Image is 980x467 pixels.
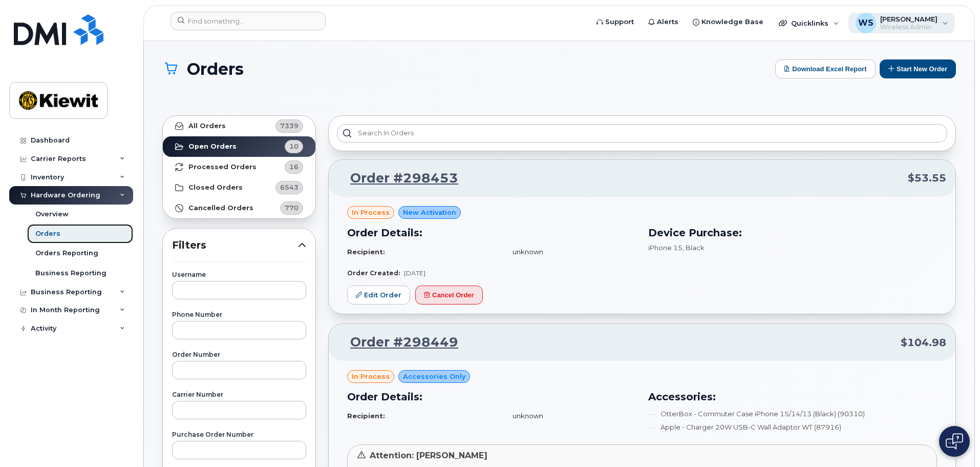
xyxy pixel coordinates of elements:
h3: Accessories: [648,389,937,404]
strong: Cancelled Orders [188,204,253,212]
a: Processed Orders16 [163,157,315,177]
strong: Recipient: [347,412,385,420]
label: Purchase Order Number [172,432,306,438]
strong: Closed Orders [188,184,243,192]
input: Search in orders [337,124,947,143]
td: unknown [503,407,636,425]
span: Orders [187,60,244,78]
h3: Order Details: [347,389,636,404]
button: Cancel Order [415,286,483,304]
label: Username [172,272,306,278]
span: 7339 [280,121,299,131]
span: in process [352,208,390,217]
span: iPhone 15 [648,243,683,252]
label: Phone Number [172,312,306,318]
a: Edit Order [347,286,410,304]
li: OtterBox - Commuter Case iPhone 15/14/13 (Black) (90310) [648,409,937,419]
a: Order #298453 [338,169,458,188]
span: $53.55 [908,171,946,186]
li: Apple - Charger 20W USB-C Wall Adaptor WT (87916) [648,422,937,432]
h3: Order Details: [347,225,636,240]
span: in process [352,372,390,381]
span: 10 [289,141,299,151]
span: Filters [172,238,298,253]
span: Accessories Only [403,372,465,381]
strong: All Orders [188,122,226,130]
span: 16 [289,162,299,172]
label: Order Number [172,352,306,358]
button: Start New Order [880,59,956,78]
span: $104.98 [901,335,946,350]
span: , Black [683,243,705,252]
a: Order #298449 [338,333,458,352]
span: Attention: [PERSON_NAME] [370,451,487,460]
a: Cancelled Orders770 [163,198,315,218]
h3: Device Purchase: [648,225,937,240]
strong: Open Orders [188,143,237,151]
a: Open Orders10 [163,136,315,157]
strong: Processed Orders [188,163,257,171]
img: Open chat [946,433,963,450]
a: Closed Orders6543 [163,177,315,198]
td: unknown [503,243,636,261]
strong: Recipient: [347,248,385,256]
span: New Activation [403,208,456,217]
label: Carrier Number [172,392,306,398]
strong: Order Created: [347,269,400,277]
a: All Orders7339 [163,116,315,136]
span: [DATE] [404,269,425,277]
span: 770 [285,203,299,213]
button: Download Excel Report [775,59,876,78]
span: 6543 [280,182,299,192]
